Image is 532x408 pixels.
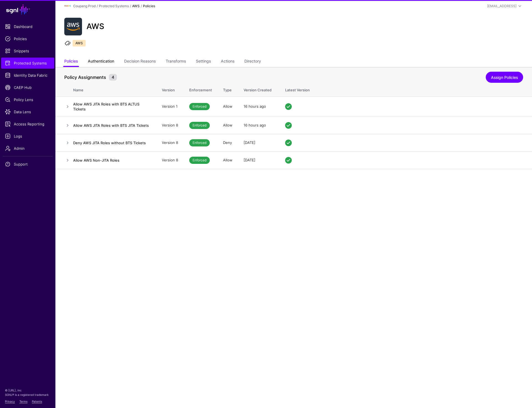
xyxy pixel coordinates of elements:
h4: Allow AWS JITA Roles with BTS JITA Tickets [73,123,151,128]
a: Identity Data Fabric [1,70,54,81]
span: Policy Lens [5,97,50,102]
p: SGNL® is a registered trademark [5,392,50,397]
a: Snippets [1,45,54,56]
a: Policies [1,33,54,44]
a: CAEP Hub [1,82,54,93]
a: Coupang Prod [73,4,96,8]
th: Version Created [238,82,280,96]
span: Policies [5,36,50,42]
a: Terms [19,400,27,403]
td: Allow [218,151,238,169]
strong: Policies [143,4,155,8]
span: [DATE] [244,158,255,162]
h4: Allow AWS Non-JITA Roles [73,158,151,163]
a: Dashboard [1,21,54,32]
a: Policy Lens [1,94,54,105]
th: Enforcement [184,82,218,96]
a: Data Lens [1,106,54,117]
img: svg+xml;base64,PHN2ZyBpZD0iTG9nbyIgeG1sbnM9Imh0dHA6Ly93d3cudzMub3JnLzIwMDAvc3ZnIiB3aWR0aD0iMTIxLj... [64,3,71,9]
span: Support [5,161,50,167]
a: Privacy [5,400,15,403]
td: Version 8 [156,151,184,169]
td: Allow [218,96,238,117]
th: Type [218,82,238,96]
a: Directory [244,56,261,67]
div: / [96,4,99,9]
span: 16 hours ago [244,104,266,109]
span: Policy Assignments [63,74,108,81]
td: Deny [218,134,238,151]
a: Protected Systems [99,4,129,8]
a: Authentication [88,56,114,67]
a: Transforms [166,56,186,67]
a: Settings [196,56,211,67]
small: 4 [109,74,117,81]
span: Logs [5,133,50,139]
div: [EMAIL_ADDRESS] [487,4,516,9]
a: Logs [1,131,54,142]
span: Enforced [189,122,210,129]
strong: AWS [132,4,140,8]
span: Dashboard [5,24,50,29]
a: Decision Reasons [124,56,156,67]
span: Access Reporting [5,121,50,127]
a: Admin [1,143,54,154]
span: Enforced [189,103,210,110]
span: Data Lens [5,109,50,115]
span: Identity Data Fabric [5,73,50,78]
a: Assign Policies [486,72,523,83]
a: Access Reporting [1,118,54,130]
td: Version 8 [156,134,184,151]
p: © [URL], Inc [5,388,50,392]
span: Enforced [189,157,210,164]
span: [DATE] [244,140,255,145]
td: Version 8 [156,117,184,134]
h4: Allow AWS JITA Roles with BTS ALTUS Tickets [73,102,151,112]
span: Protected Systems [5,60,50,66]
h2: AWS [86,22,104,31]
th: Name [73,82,156,96]
td: Allow [218,117,238,134]
a: Policies [64,56,78,67]
td: Version 1 [156,96,184,117]
a: Actions [221,56,234,67]
a: Patents [32,400,42,403]
span: CAEP Hub [5,85,50,90]
th: Latest Version [280,82,532,96]
div: / [129,4,132,9]
span: 16 hours ago [244,123,266,127]
th: Version [156,82,184,96]
h4: Deny AWS JITA Roles without BTS Tickets [73,140,151,145]
div: / [140,4,143,9]
img: svg+xml;base64,PHN2ZyB3aWR0aD0iNjQiIGhlaWdodD0iNjQiIHZpZXdCb3g9IjAgMCA2NCA2NCIgZmlsbD0ibm9uZSIgeG... [64,18,82,35]
a: SGNL [3,3,52,16]
span: Admin [5,146,50,151]
a: Protected Systems [1,58,54,69]
span: Enforced [189,139,210,146]
span: Snippets [5,48,50,54]
span: AWS [73,40,86,47]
